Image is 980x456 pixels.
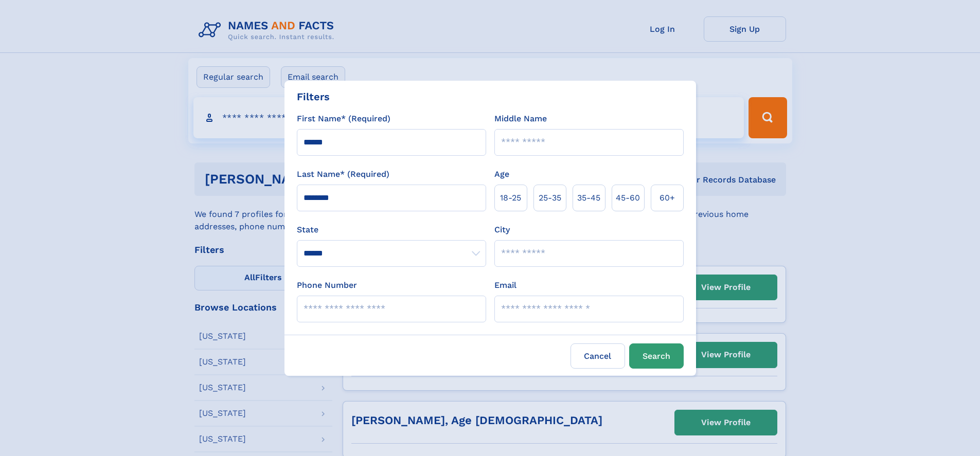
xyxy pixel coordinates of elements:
[297,113,390,125] label: First Name* (Required)
[500,192,521,204] span: 18‑25
[660,192,675,204] span: 60+
[629,343,684,369] button: Search
[494,113,547,125] label: Middle Name
[494,168,509,180] label: Age
[571,343,625,369] label: Cancel
[577,192,600,204] span: 35‑45
[297,224,486,236] label: State
[494,279,516,291] label: Email
[297,168,389,180] label: Last Name* (Required)
[297,89,330,104] div: Filters
[616,192,640,204] span: 45‑60
[539,192,561,204] span: 25‑35
[297,279,357,291] label: Phone Number
[494,224,510,236] label: City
